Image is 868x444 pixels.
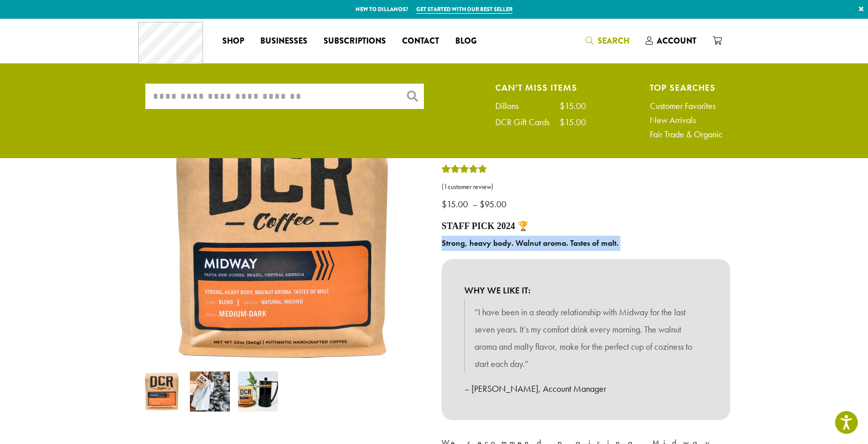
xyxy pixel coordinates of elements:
h1: Midway [442,130,730,159]
div: Rated 5.00 out of 5 [442,163,487,178]
div: $15.00 [560,101,586,110]
p: – [PERSON_NAME], Account Manager [464,380,707,397]
span: Shop [222,35,244,48]
a: Shop [214,33,252,49]
h4: Top Searches [650,84,723,91]
a: Search [577,32,638,49]
span: 1 [444,182,448,191]
bdi: 95.00 [480,198,509,210]
a: New Arrivals [650,116,723,125]
span: Subscriptions [324,35,386,48]
span: Contact [402,35,439,48]
bdi: 15.00 [442,198,470,210]
span: – [472,198,478,210]
a: Customer Favorites [650,101,723,110]
div: DCR Gift Cards [495,118,560,127]
b: WHY WE LIKE IT: [464,282,707,299]
span: Blog [455,35,477,48]
span: $ [480,198,485,210]
a: Get started with our best seller [416,5,512,14]
a: Fair Trade & Organic [650,130,723,139]
span: Search [598,35,629,47]
img: Midway - Image 3 [238,372,278,412]
img: Midway [142,372,182,412]
img: Midway - Image 2 [190,372,230,412]
a: (1customer review) [442,182,730,192]
div: $15.00 [560,118,586,127]
h4: STAFF PICK 2024 🏆 [442,221,730,232]
span: $ [442,198,447,210]
span: Account [657,35,696,47]
h4: Can't Miss Items [495,84,586,91]
p: “I have been in a steady relationship with Midway for the last seven years. It’s my comfort drink... [475,304,697,372]
span: Businesses [260,35,307,48]
div: Dillons [495,101,529,110]
b: Strong, heavy body. Walnut aroma. Tastes of malt. [442,238,618,248]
